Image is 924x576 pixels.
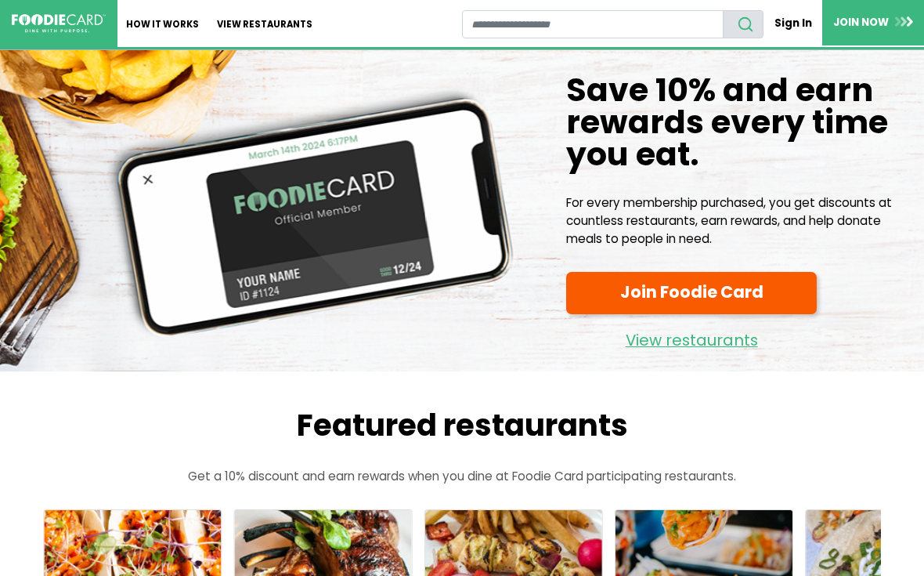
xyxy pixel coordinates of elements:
h1: Save 10% and earn rewards every time you eat. [566,74,912,170]
a: Join Foodie Card [566,272,817,314]
button: search [723,10,763,38]
img: FoodieCard; Eat, Drink, Save, Donate [12,14,106,33]
p: For every membership purchased, you get discounts at countless restaurants, earn rewards, and hel... [566,194,912,248]
a: Sign In [763,9,822,37]
h2: Featured restaurants [12,408,912,444]
p: Get a 10% discount and earn rewards when you dine at Foodie Card participating restaurants. [12,468,912,486]
a: View restaurants [566,320,817,353]
input: restaurant search [462,10,724,38]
